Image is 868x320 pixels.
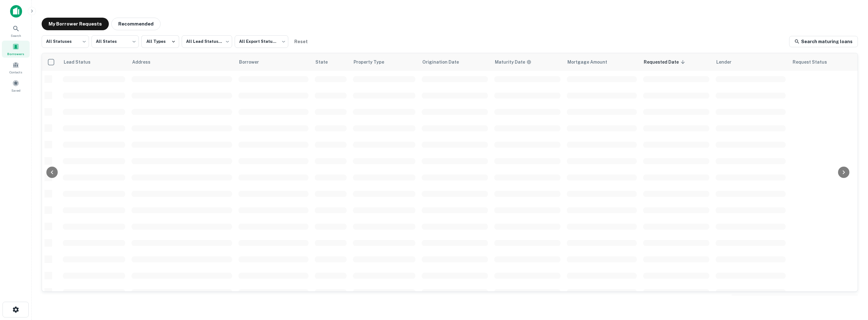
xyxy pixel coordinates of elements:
span: Mortgage Amount [567,58,615,66]
div: Maturity dates displayed may be estimated. Please contact the lender for the most accurate maturi... [495,59,531,66]
a: Contacts [2,59,30,76]
span: Address [132,58,159,66]
span: Property Type [354,58,392,66]
span: Maturity dates displayed may be estimated. Please contact the lender for the most accurate maturi... [495,59,540,66]
span: State [315,58,336,66]
div: All States [91,33,139,50]
button: Recommended [111,18,161,30]
a: Search [2,22,30,39]
span: Borrower [239,58,267,66]
button: Reset [291,35,311,48]
button: My Borrower Requests [42,18,109,30]
span: Lender [716,58,740,66]
th: Address [128,53,235,71]
th: State [312,53,350,71]
div: All Statuses [42,33,89,50]
th: Lender [713,53,789,71]
h6: Maturity Date [495,59,525,66]
a: Borrowers [2,41,30,58]
span: Requested Date [644,58,687,66]
a: Search maturing loans [789,36,858,47]
th: Borrower [235,53,312,71]
th: Request Status [789,53,858,71]
span: Contacts [9,70,22,75]
span: Saved [11,88,21,93]
div: All Lead Statuses [182,33,232,50]
th: Maturity dates displayed may be estimated. Please contact the lender for the most accurate maturi... [491,53,564,71]
span: Borrowers [7,51,24,56]
img: capitalize-icon.png [10,5,22,18]
span: Search [11,33,21,38]
span: Request Status [793,58,836,66]
th: Property Type [350,53,419,71]
span: Origination Date [422,58,467,66]
button: All Types [141,35,179,48]
span: Lead Status [63,58,99,66]
a: Saved [2,77,30,94]
iframe: Chat Widget [836,270,868,300]
th: Lead Status [60,53,128,71]
th: Origination Date [419,53,491,71]
th: Requested Date [640,53,713,71]
th: Mortgage Amount [564,53,640,71]
div: All Export Statuses [235,33,288,50]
